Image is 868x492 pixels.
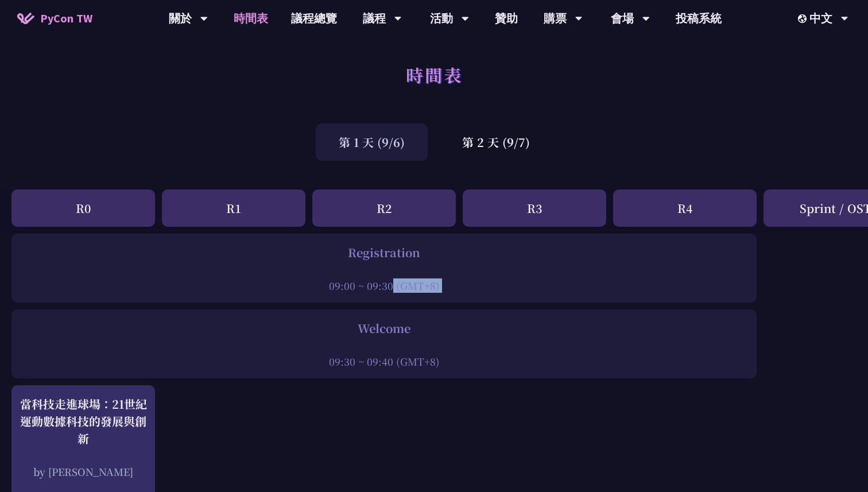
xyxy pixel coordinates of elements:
[406,57,463,92] h1: 時間表
[17,244,751,261] div: Registration
[316,123,428,161] div: 第 1 天 (9/6)
[312,189,456,227] div: R2
[162,189,305,227] div: R1
[11,189,155,227] div: R0
[17,396,149,447] div: 當科技走進球場：21世紀運動數據科技的發展與創新
[17,464,149,479] div: by [PERSON_NAME]
[40,10,92,27] span: PyCon TW
[17,278,751,293] div: 09:00 ~ 09:30 (GMT+8)
[17,320,751,337] div: Welcome
[439,123,553,161] div: 第 2 天 (9/7)
[798,14,809,23] img: Locale Icon
[463,189,606,227] div: R3
[6,4,104,33] a: PyCon TW
[613,189,757,227] div: R4
[17,354,751,369] div: 09:30 ~ 09:40 (GMT+8)
[17,13,34,24] img: Home icon of PyCon TW 2025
